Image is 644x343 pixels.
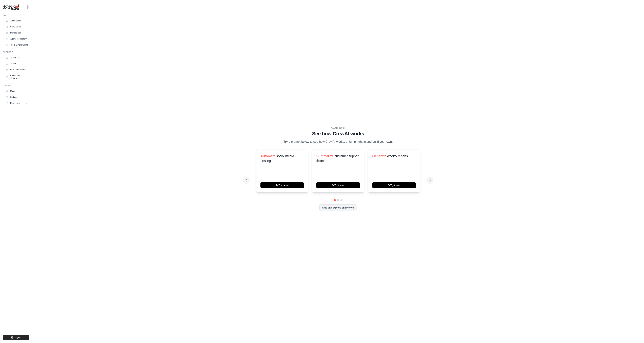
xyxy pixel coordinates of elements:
[4,30,29,36] a: Marketplace
[4,88,29,94] a: Usage
[316,182,360,188] button: Try it now
[3,84,29,87] div: Manage
[4,100,29,106] button: Resources
[3,4,19,10] img: Logo
[3,14,29,17] div: Build
[260,154,275,158] span: Automate
[316,154,359,163] span: customer support tickets
[387,154,408,158] span: weekly reports
[15,336,21,339] span: Logout
[260,182,304,188] button: Try it now
[282,139,394,144] p: Try a prompt below to see how CrewAI works, or jump right in and build your own.
[246,127,431,129] div: WALKTHROUGH
[10,102,20,105] span: Resources
[4,55,29,60] a: Traces Old
[3,51,29,54] div: Operate
[4,36,29,42] a: Agents Repository
[4,67,29,72] a: LLM Connections
[4,18,29,23] a: Automations
[316,154,334,158] span: Summarize
[319,204,357,211] button: Skip and explore on my own
[372,182,416,188] button: Try it now
[260,154,294,163] span: social media posting
[372,154,386,158] span: Generate
[4,61,29,66] a: Traces
[3,335,29,340] button: Logout
[4,24,29,29] a: Crew Studio
[4,73,29,81] a: Environment Variables
[4,94,29,100] a: Settings
[246,131,431,137] h1: See how CrewAI works
[4,42,29,48] a: Tools & Integrations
